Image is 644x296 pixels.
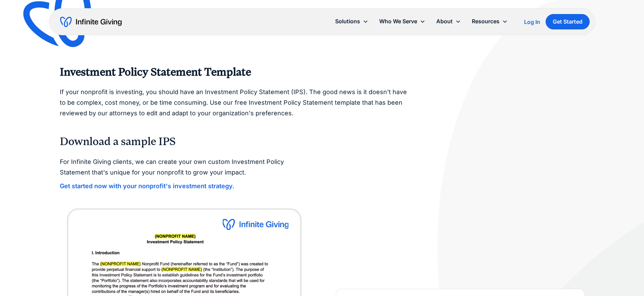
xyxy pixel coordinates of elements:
div: Resources [472,17,499,26]
div: About [436,17,453,26]
div: Who We Serve [379,17,417,26]
a: Get started now with your nonprofit's investment strategy. [60,183,234,190]
div: Solutions [335,17,360,26]
h3: Download a sample IPS [60,135,585,149]
strong: Investment Policy Statement Template [60,66,251,78]
a: Log In [524,18,540,26]
p: If your nonprofit is investing, you should have an Investment Policy Statement (IPS). The good ne... [60,87,410,118]
p: For Infinite Giving clients, we can create your own custom Investment Policy Statement that's uni... [60,157,309,178]
div: Log In [524,19,540,25]
a: Get Started [546,14,590,29]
